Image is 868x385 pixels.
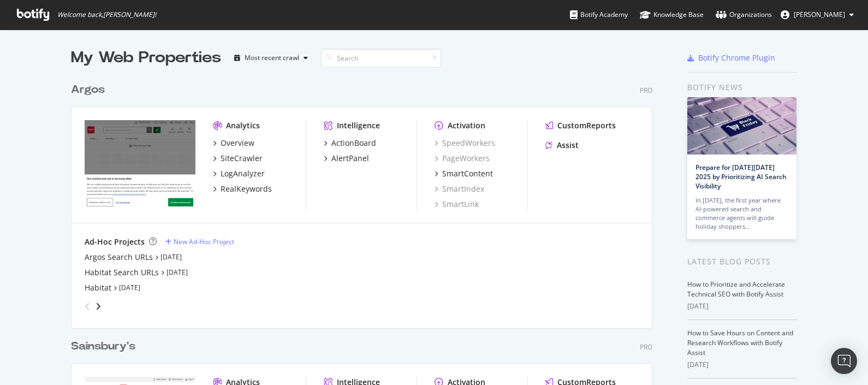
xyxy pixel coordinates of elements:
div: Sainsbury's [71,339,135,354]
a: [DATE] [119,283,140,292]
div: [DATE] [687,360,797,370]
button: Most recent crawl [230,49,312,67]
div: Pro [640,342,652,352]
div: Most recent crawl [245,55,299,61]
div: AlertPanel [331,153,369,164]
div: Argos [71,82,105,98]
div: Assist [557,140,579,151]
input: Search [321,49,441,68]
a: AlertPanel [324,153,369,164]
div: Intelligence [337,120,380,131]
a: SmartLink [435,199,479,210]
a: SmartIndex [435,183,484,194]
div: My Web Properties [71,47,221,69]
span: Abhijeet Bhosale [794,10,845,19]
div: Organizations [716,9,772,20]
div: Open Intercom Messenger [831,348,857,374]
div: LogAnalyzer [221,168,265,179]
a: Prepare for [DATE][DATE] 2025 by Prioritizing AI Search Visibility [695,163,787,191]
a: SpeedWorkers [435,138,495,149]
div: Botify Academy [570,9,628,20]
div: Ad-Hoc Projects [85,236,145,247]
div: RealKeywords [221,183,272,194]
a: Argos Search URLs [85,252,153,263]
div: angle-left [80,298,94,315]
div: Overview [221,138,254,149]
a: Habitat [85,282,111,293]
div: Analytics [226,120,260,131]
div: angle-right [94,301,102,312]
div: ActionBoard [331,138,376,149]
button: [PERSON_NAME] [772,6,863,23]
div: Knowledge Base [640,9,704,20]
a: Argos [71,82,109,98]
img: www.argos.co.uk [85,120,195,209]
div: Pro [640,86,652,95]
div: [DATE] [687,301,797,311]
a: LogAnalyzer [213,168,265,179]
a: How to Save Hours on Content and Research Workflows with Botify Assist [687,328,793,357]
a: [DATE] [160,252,182,262]
a: Assist [545,140,579,151]
a: CustomReports [545,120,616,131]
div: Activation [448,120,485,131]
div: CustomReports [557,120,616,131]
div: Botify Chrome Plugin [698,52,775,63]
a: New Ad-Hoc Project [165,237,234,246]
a: Habitat Search URLs [85,267,159,278]
a: ActionBoard [324,138,376,149]
img: Prepare for Black Friday 2025 by Prioritizing AI Search Visibility [687,97,796,155]
span: Welcome back, [PERSON_NAME] ! [57,10,156,19]
div: SmartContent [442,168,493,179]
a: PageWorkers [435,153,490,164]
a: RealKeywords [213,183,272,194]
a: SiteCrawler [213,153,263,164]
a: SmartContent [435,168,493,179]
a: Sainsbury's [71,339,140,354]
div: SiteCrawler [221,153,263,164]
div: New Ad-Hoc Project [174,237,234,246]
a: [DATE] [167,268,188,277]
div: Botify news [687,81,797,93]
a: How to Prioritize and Accelerate Technical SEO with Botify Assist [687,280,785,299]
a: Botify Chrome Plugin [687,52,775,63]
div: In [DATE], the first year where AI-powered search and commerce agents will guide holiday shoppers… [695,196,788,231]
div: Latest Blog Posts [687,256,797,268]
a: Overview [213,138,254,149]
